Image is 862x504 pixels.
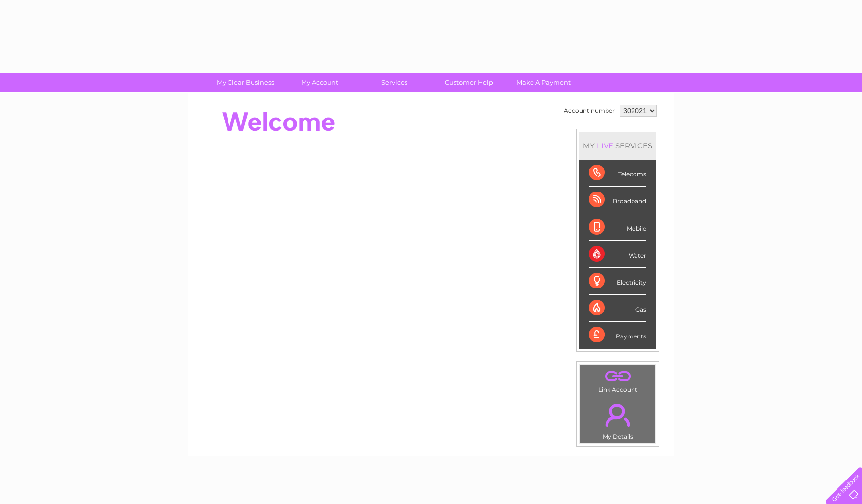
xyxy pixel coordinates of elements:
[429,73,509,92] a: Customer Help
[583,398,653,432] a: .
[589,322,646,348] div: Payments
[589,160,646,187] div: Telecoms
[579,132,656,160] div: MY SERVICES
[595,141,615,150] div: LIVE
[583,368,653,385] a: .
[279,73,360,92] a: My Account
[354,73,435,92] a: Services
[589,241,646,268] div: Water
[503,73,584,92] a: Make A Payment
[580,365,656,396] td: Link Account
[589,268,646,295] div: Electricity
[561,102,617,119] td: Account number
[580,395,656,443] td: My Details
[589,214,646,241] div: Mobile
[589,295,646,322] div: Gas
[589,187,646,214] div: Broadband
[205,73,286,92] a: My Clear Business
